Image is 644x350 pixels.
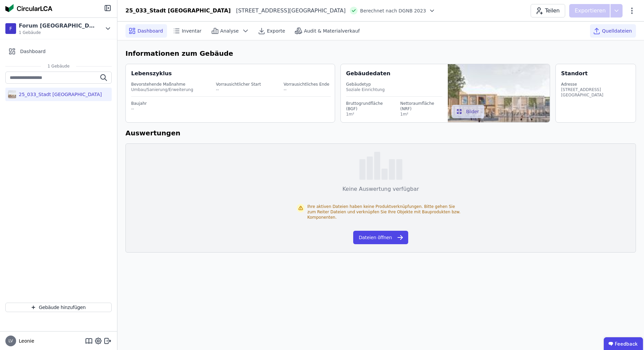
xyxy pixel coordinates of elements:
img: 25_033_Stadt Königsbrunn_Forum [8,89,16,100]
div: Bevorstehende Maßnahme [131,82,193,87]
span: Dashboard [138,28,163,34]
div: 25_033_Stadt [GEOGRAPHIC_DATA] [125,7,231,15]
div: 25_033_Stadt [GEOGRAPHIC_DATA] [16,91,102,98]
span: Inventar [182,28,202,34]
div: Keine Auswertung verfügbar [342,185,419,193]
div: Standort [561,70,588,78]
span: Quelldateien [602,28,632,34]
button: Teilen [531,4,565,17]
div: Lebenszyklus [131,70,172,78]
div: Vorrausichtlicher Start [216,82,261,87]
span: Leonie [16,338,34,344]
div: 1m² [400,112,442,117]
div: -- [284,87,329,92]
div: Baujahr [131,101,331,106]
div: Ihre aktiven Dateien haben keine Produktverknüpfungen. Bitte gehen Sie zum Reiter Dateien und ver... [307,204,465,220]
div: [STREET_ADDRESS][GEOGRAPHIC_DATA] [231,7,346,15]
div: Adresse [561,82,630,87]
div: 1m² [346,112,391,117]
span: Analyse [220,28,239,34]
button: Bilder [452,105,484,118]
div: Bruttogrundfläche (BGF) [346,101,391,112]
span: LV [8,339,13,343]
div: Gebäudetyp [346,82,442,87]
div: Umbau/Sanierung/Erweiterung [131,87,193,92]
div: Forum [GEOGRAPHIC_DATA] [19,22,96,30]
span: 1 Gebäude [19,30,96,35]
span: Berechnet nach DGNB 2023 [360,7,426,14]
div: Soziale Einrichtung [346,87,442,92]
span: Audit & Materialverkauf [304,28,360,34]
span: 1 Gebäude [41,63,76,69]
div: Vorrausichtliches Ende [284,82,329,87]
p: Exportieren [575,7,607,15]
button: Dateien öffnen [353,231,408,244]
div: -- [131,106,331,112]
span: Dashboard [20,48,46,55]
img: empty-state [359,152,402,180]
span: Exporte [267,28,285,34]
h6: Informationen zum Gebäude [125,48,636,58]
div: -- [216,87,261,92]
div: Nettoraumfläche (NRF) [400,101,442,112]
div: F [5,23,16,34]
div: Gebäudedaten [346,70,448,78]
img: Concular [5,4,52,12]
button: Gebäude hinzufügen [5,303,112,312]
h6: Auswertungen [125,128,636,138]
div: [STREET_ADDRESS][GEOGRAPHIC_DATA] [561,87,630,98]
